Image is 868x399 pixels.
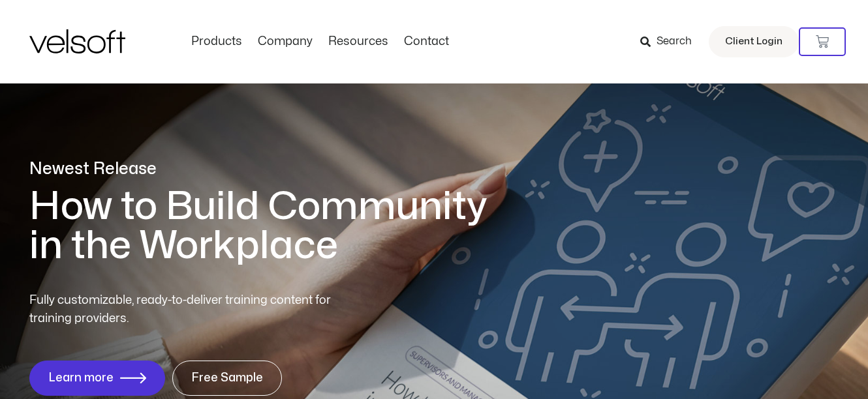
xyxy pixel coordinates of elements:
[640,31,701,53] a: Search
[29,158,506,181] p: Newest Release
[29,187,506,265] h1: How to Build Community in the Workplace
[183,35,457,49] nav: Menu
[29,291,354,328] p: Fully customizable, ready-to-deliver training content for training providers.
[172,361,282,396] a: Free Sample
[725,33,783,50] span: Client Login
[396,35,457,49] a: ContactMenu Toggle
[657,33,692,50] span: Search
[320,35,396,49] a: ResourcesMenu Toggle
[183,35,250,49] a: ProductsMenu Toggle
[709,26,799,57] a: Client Login
[29,29,125,53] img: Velsoft Training Materials
[191,372,263,385] span: Free Sample
[29,361,165,396] a: Learn more
[250,35,320,49] a: CompanyMenu Toggle
[48,372,114,385] span: Learn more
